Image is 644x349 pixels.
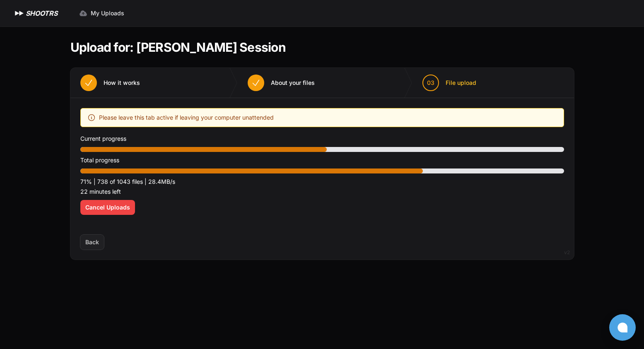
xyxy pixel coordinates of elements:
[13,8,58,18] a: SHOOTRS SHOOTRS
[80,177,564,187] p: 71% | 738 of 1043 files | 28.4MB/s
[446,79,476,87] span: File upload
[70,68,150,98] button: How it works
[85,203,130,212] span: Cancel Uploads
[13,8,26,18] img: SHOOTRS
[74,6,129,21] a: My Uploads
[91,9,124,17] span: My Uploads
[70,40,286,55] h1: Upload for: [PERSON_NAME] Session
[80,134,564,144] p: Current progress
[271,79,315,87] span: About your files
[564,248,570,258] div: v2
[412,68,486,98] button: 03 File upload
[238,68,325,98] button: About your files
[427,79,434,87] span: 03
[99,113,274,123] span: Please leave this tab active if leaving your computer unattended
[26,8,58,18] h1: SHOOTRS
[80,200,135,215] button: Cancel Uploads
[80,155,564,165] p: Total progress
[104,79,140,87] span: How it works
[80,187,564,197] p: 22 minutes left
[609,314,636,341] button: Open chat window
